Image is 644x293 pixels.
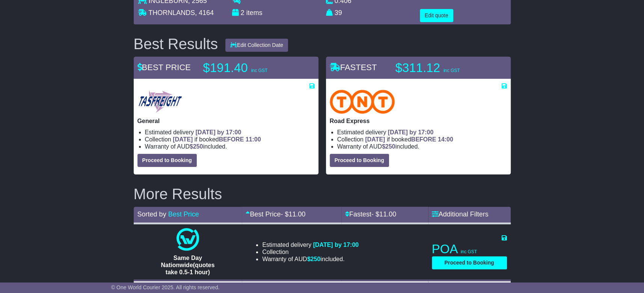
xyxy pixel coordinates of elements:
[176,228,199,251] img: One World Courier: Same Day Nationwide(quotes take 0.5-1 hour)
[173,136,261,143] span: if booked
[432,256,507,269] button: Proceed to Booking
[337,129,507,136] li: Estimated delivery
[262,255,359,263] li: Warranty of AUD included.
[438,136,453,143] span: 14:00
[251,68,267,73] span: inc GST
[379,210,396,218] span: 11.00
[193,143,203,150] span: 250
[330,90,395,114] img: TNT Domestic: Road Express
[365,136,453,143] span: if booked
[335,9,342,17] span: 39
[443,68,460,73] span: inc GST
[111,284,220,290] span: © One World Courier 2025. All rights reserved.
[241,9,244,17] span: 2
[134,186,511,202] h2: More Results
[330,117,507,125] p: Road Express
[262,248,359,255] li: Collection
[145,136,315,143] li: Collection
[432,210,489,218] a: Additional Filters
[345,210,396,218] a: Fastest- $11.00
[420,9,453,22] button: Edit quote
[137,210,166,218] span: Sorted by
[262,241,359,248] li: Estimated delivery
[337,143,507,150] li: Warranty of AUD included.
[288,210,305,218] span: 11.00
[203,60,297,75] p: $191.40
[313,242,359,248] span: [DATE] by 17:00
[137,90,183,114] img: Tasfreight: General
[382,143,395,150] span: $
[388,129,434,135] span: [DATE] by 17:00
[311,256,321,262] span: 250
[330,154,389,167] button: Proceed to Booking
[225,39,288,52] button: Edit Collection Date
[161,255,214,275] span: Same Day Nationwide(quotes take 0.5-1 hour)
[246,9,262,17] span: items
[395,60,489,75] p: $311.12
[365,136,385,143] span: [DATE]
[246,136,261,143] span: 11:00
[173,136,193,143] span: [DATE]
[148,9,195,17] span: THORNLANDS
[137,154,197,167] button: Proceed to Booking
[130,36,222,52] div: Best Results
[196,129,241,135] span: [DATE] by 17:00
[432,242,507,257] p: POA
[246,210,305,218] a: Best Price- $11.00
[190,143,203,150] span: $
[307,256,321,262] span: $
[385,143,395,150] span: 250
[195,9,214,17] span: , 4164
[461,249,477,254] span: inc GST
[168,210,199,218] a: Best Price
[219,136,244,143] span: BEFORE
[137,117,315,125] p: General
[145,143,315,150] li: Warranty of AUD included.
[371,210,396,218] span: - $
[145,129,315,136] li: Estimated delivery
[330,63,377,72] span: FASTEST
[411,136,436,143] span: BEFORE
[337,136,507,143] li: Collection
[281,210,305,218] span: - $
[137,63,191,72] span: BEST PRICE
